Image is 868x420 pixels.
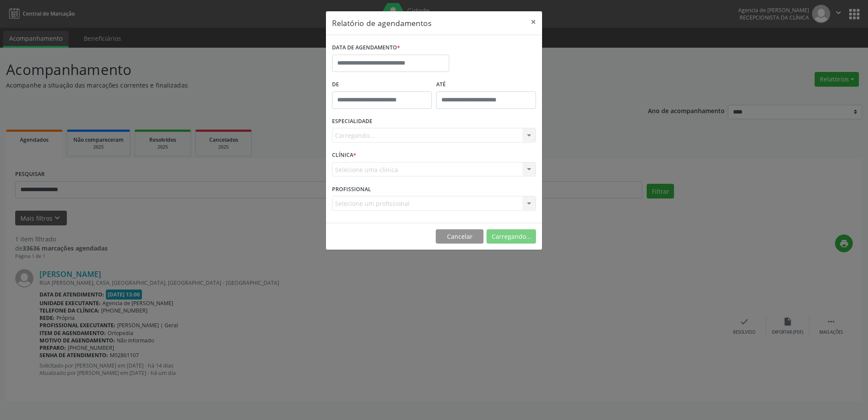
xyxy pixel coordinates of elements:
button: Carregando... [487,229,536,244]
label: PROFISSIONAL [332,182,371,196]
button: Close [525,11,542,33]
h5: Relatório de agendamentos [332,17,431,29]
label: DATA DE AGENDAMENTO [332,41,400,55]
label: De [332,78,432,91]
label: ATÉ [436,78,536,91]
label: ESPECIALIDADE [332,115,372,128]
label: CLÍNICA [332,149,356,162]
button: Cancelar [436,229,483,244]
